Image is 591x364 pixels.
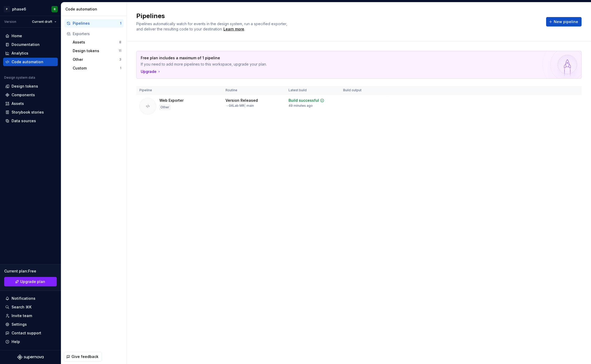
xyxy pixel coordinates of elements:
[12,330,41,336] div: Contact support
[12,110,44,115] div: Storybook stories
[64,19,123,28] button: Pipelines1
[141,62,540,67] p: If you need to add more pipelines to this workspace, upgrade your plan.
[4,6,10,12] div: P
[12,42,40,47] div: Documentation
[120,21,121,25] div: 1
[12,118,36,124] div: Data sources
[3,294,58,303] button: Notifications
[119,49,121,53] div: 11
[3,108,58,116] a: Storybook stories
[554,19,578,24] span: New pipeline
[3,58,58,66] a: Code automation
[119,57,121,62] div: 3
[30,18,59,25] button: Current draft
[17,355,44,360] svg: Supernova Logo
[159,98,184,103] div: Web Exporter
[73,66,120,71] div: Custom
[159,105,170,110] div: Other
[12,92,35,98] div: Components
[3,329,58,337] button: Contact support
[71,354,98,359] span: Give feedback
[141,55,540,61] p: Free plan includes a maximum of 1 pipeline
[20,279,45,284] span: Upgrade plan
[244,104,246,108] span: |
[12,59,43,65] div: Code automation
[4,20,16,24] div: Version
[120,66,121,70] div: 1
[226,104,254,108] div: → GitLab MR main
[73,48,119,53] div: Design tokens
[1,3,60,15] button: Pphase6R
[12,84,38,89] div: Design tokens
[64,352,102,361] button: Give feedback
[119,40,121,44] div: 8
[71,38,123,46] button: Assets8
[3,320,58,329] a: Settings
[222,86,285,95] th: Routine
[3,49,58,57] a: Analytics
[71,64,123,72] button: Custom1
[12,7,26,12] div: phase6
[12,339,20,344] div: Help
[3,99,58,108] a: Assets
[136,12,540,20] h2: Pipelines
[141,69,161,74] button: Upgrade
[3,32,58,40] a: Home
[71,47,123,55] button: Design tokens11
[3,40,58,49] a: Documentation
[340,86,386,95] th: Build output
[546,17,582,26] button: New pipeline
[285,86,340,95] th: Latest build
[3,338,58,346] button: Help
[65,7,124,12] div: Code automation
[4,76,35,80] div: Design system data
[12,51,28,56] div: Analytics
[12,304,32,310] div: Search ⌘K
[136,86,222,95] th: Pipeline
[3,117,58,125] a: Data sources
[32,20,52,24] span: Current draft
[73,31,121,36] div: Exporters
[289,104,313,108] div: 49 minutes ago
[3,303,58,311] button: Search ⌘K
[223,27,245,31] span: .
[71,55,123,64] button: Other3
[136,22,288,31] span: Pipelines automatically watch for events in the design system, run a specified exporter, and deli...
[226,98,258,103] div: Version Released
[4,277,57,286] button: Upgrade plan
[73,21,120,26] div: Pipelines
[3,91,58,99] a: Components
[12,33,22,39] div: Home
[223,26,244,32] a: Learn more
[3,312,58,320] a: Invite team
[12,322,27,327] div: Settings
[54,7,56,11] div: R
[289,98,319,103] div: Build successful
[12,101,24,106] div: Assets
[73,40,119,45] div: Assets
[12,296,35,301] div: Notifications
[12,313,32,318] div: Invite team
[3,82,58,90] a: Design tokens
[4,269,57,274] div: Current plan : Free
[73,57,119,62] div: Other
